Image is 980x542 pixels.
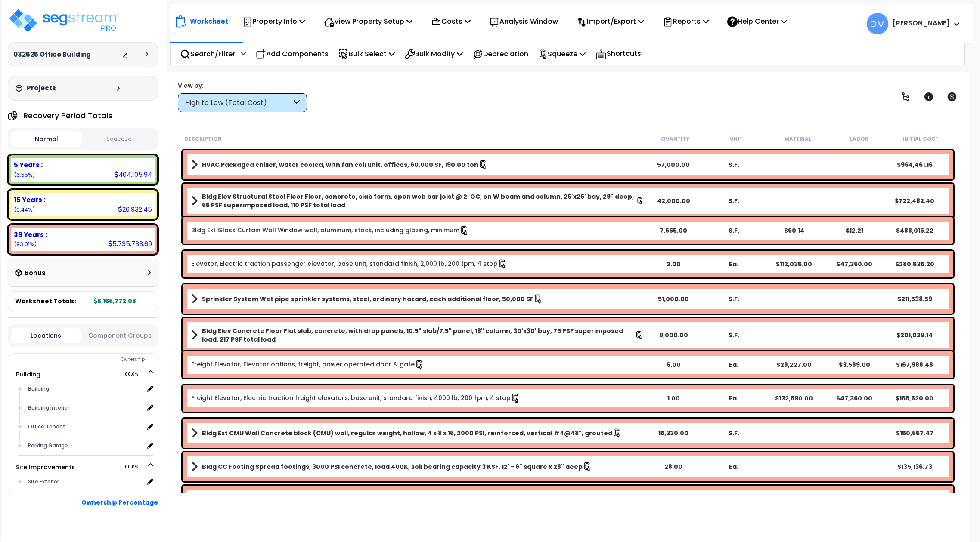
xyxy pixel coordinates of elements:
div: 28.00 [644,462,704,471]
div: $280,535.20 [885,260,945,268]
div: $167,988.48 [885,360,945,369]
div: 6.00 [644,360,704,369]
div: Add Components [251,44,333,64]
b: [PERSON_NAME] [893,18,950,28]
a: Individual Item [191,259,507,269]
small: 93.01030775244737% [14,240,37,248]
div: 7,665.00 [644,226,704,235]
div: $47,360.00 [825,394,885,403]
div: S.F. [704,429,764,437]
div: $3,589.00 [825,360,885,369]
small: Quantity [661,135,690,142]
p: Bulk Modify [405,48,463,60]
p: Add Components [256,48,329,60]
b: 6,166,772.08 [94,297,136,305]
b: 15 Years : [14,195,45,204]
div: 5,735,733.69 [108,239,152,248]
div: $722,482.40 [885,197,945,205]
a: Individual Item [191,226,469,235]
div: Building Interior [26,403,144,413]
div: Ea. [704,260,764,268]
button: Normal [11,131,82,147]
div: 9,000.00 [644,331,704,339]
b: Ownership Percentage [81,498,158,507]
p: Squeeze [538,48,586,60]
b: 39 Years : [14,230,47,239]
button: Locations [11,328,81,343]
div: 404,105.94 [114,170,152,179]
span: 100.0% [123,462,146,472]
div: Ea. [704,462,764,471]
div: $211,538.59 [885,295,945,303]
button: Component Groups [85,331,154,340]
p: Costs [431,15,471,27]
small: Description [185,135,222,142]
div: $112,035.00 [764,260,825,268]
div: Shortcuts [591,43,646,65]
a: Individual Item [191,360,424,370]
div: S.F. [704,160,764,169]
div: High to Low (Total Cost) [185,98,292,108]
small: Material [785,135,812,142]
img: logo_pro_r.png [8,8,120,34]
div: 2.00 [644,260,704,268]
div: Ownership [25,354,158,365]
a: Assembly Title [191,159,643,171]
p: Analysis Window [489,15,558,27]
b: Bldg CC Footing Spread footings, 3000 PSI concrete, load 400K, soil bearing capacity 3 KSF, 12' -... [202,462,583,471]
p: Reports [663,15,709,27]
div: 15,330.00 [644,429,704,437]
b: Bldg Elev Concrete Floor Flat slab, concrete, with drop panels, 10.5" slab/7.5" panel, 18" column... [202,326,635,344]
div: $47,360.00 [825,260,885,268]
div: S.F. [704,197,764,205]
div: Depreciation [468,44,533,64]
div: 57,000.00 [644,160,704,169]
div: Office Tenant [26,422,144,432]
div: Building [26,384,144,394]
div: S.F. [704,295,764,303]
div: Ea. [704,394,764,403]
a: Site Improvements 100.0% [16,463,75,471]
p: Shortcuts [595,48,641,60]
h3: 032525 Office Building [13,50,91,59]
div: Parking Garage [26,440,144,451]
div: $135,136.73 [885,462,945,471]
div: 26,932.45 [118,205,152,214]
a: Building 100.0% [16,370,40,379]
a: Assembly Title [191,461,643,473]
a: Assembly Title [191,293,643,305]
a: Assembly Title [191,192,643,209]
p: Import/Export [577,15,644,27]
small: 0.4367349668613016% [14,206,35,213]
b: HVAC Packaged chiller, water cooled, with fan coil unit, offices, 60,000 SF, 190.00 ton [202,160,478,169]
div: $28,227.00 [764,360,825,369]
div: Site Exterior [26,477,144,487]
p: Worksheet [190,15,228,27]
h4: Recovery Period Totals [23,111,112,120]
div: $201,029.14 [885,331,945,339]
small: Unit [730,135,743,142]
button: Squeeze [84,132,155,147]
div: $60.14 [764,226,825,235]
b: Sprinkler System Wet pipe sprinkler systems, steel, ordinary hazard, each additional floor, 50,00... [202,295,533,303]
div: $12.21 [825,226,885,235]
small: Labor [850,135,869,142]
div: 1.00 [644,394,704,403]
span: DM [867,13,888,34]
b: 5 Years : [14,160,43,169]
small: Initial Cost [902,135,939,142]
span: 100.0% [123,369,146,379]
small: 6.552957280691327% [14,171,35,179]
p: Help Center [727,15,787,27]
b: Bldg Elev Structural Steel Floor Floor, concrete, slab form, open web bar joist @ 2' OC, on W bea... [202,192,636,209]
a: Assembly Title [191,427,643,439]
div: $964,461.16 [885,160,945,169]
div: S.F. [704,331,764,339]
a: Assembly Title [191,326,643,344]
p: View Property Setup [324,15,412,27]
a: Individual Item [191,394,520,403]
div: $150,657.47 [885,429,945,437]
b: Bldg Ext CMU Wall Concrete block (CMU) wall, regular weight, hollow, 4 x 8 x 16, 2000 PSI, reinfo... [202,429,612,437]
span: Worksheet Totals: [15,297,76,305]
div: $488,015.22 [885,226,945,235]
